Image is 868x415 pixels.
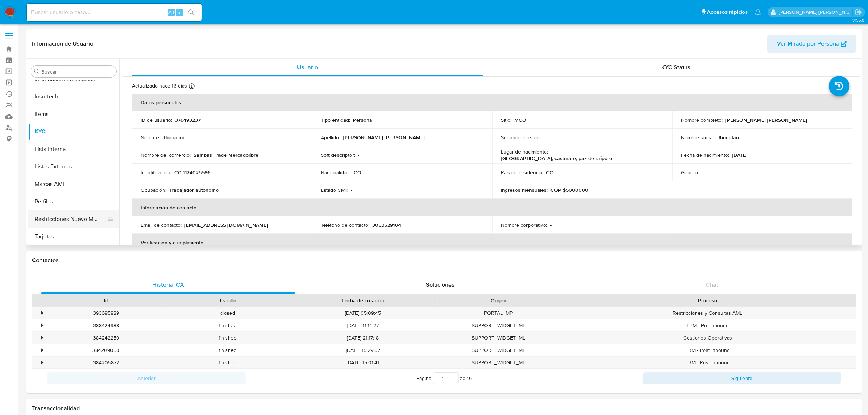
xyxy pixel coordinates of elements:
[544,134,546,141] p: -
[45,344,167,356] div: 384209050
[28,175,119,193] button: Marcas AML
[501,187,548,193] p: Ingresos mensuales :
[50,297,161,304] div: Id
[47,372,246,384] button: Anterior
[293,297,433,304] div: Fecha de creación
[501,134,541,141] p: Segundo apellido :
[41,69,113,75] input: Buscar
[168,9,174,16] span: Alt
[353,117,372,123] p: Persona
[288,319,438,331] div: [DATE] 11:14:27
[717,134,739,141] p: Jhonatan
[358,152,359,158] p: -
[351,187,352,193] p: -
[141,222,182,228] p: Email de contacto :
[167,344,288,356] div: finished
[681,134,715,141] p: Nombre social :
[167,319,288,331] div: finished
[41,322,43,329] div: •
[343,134,425,141] p: [PERSON_NAME] [PERSON_NAME]
[501,222,547,228] p: Nombre corporativo :
[169,187,219,193] p: Trabajador autonomo
[467,375,472,382] span: 16
[514,117,526,123] p: MCO
[175,117,201,123] p: 376493237
[550,187,588,193] p: COP $5000000
[32,405,856,412] h1: Transaccionalidad
[141,152,191,158] p: Nombre del comercio :
[141,187,166,193] p: Ocupación :
[297,63,318,71] span: Usuario
[167,307,288,319] div: closed
[643,372,841,384] button: Siguiente
[706,280,718,289] span: Chat
[167,332,288,344] div: finished
[417,372,472,384] span: Página de
[172,297,283,304] div: Estado
[321,169,351,176] p: Nacionalidad :
[501,148,548,155] p: Lugar de nacimiento :
[438,319,559,331] div: SUPPORT_WIDGET_ML
[321,117,350,123] p: Tipo entidad :
[288,307,438,319] div: [DATE] 05:09:45
[732,152,747,158] p: [DATE]
[564,297,851,304] div: Proceso
[321,152,355,158] p: Soft descriptor :
[163,134,184,141] p: Jhonatan
[184,222,268,228] p: [EMAIL_ADDRESS][DOMAIN_NAME]
[28,158,119,175] button: Listas Externas
[28,140,119,158] button: Lista Interna
[725,117,807,123] p: [PERSON_NAME] [PERSON_NAME]
[438,357,559,369] div: SUPPORT_WIDGET_ML
[321,222,369,228] p: Teléfono de contacto :
[28,88,119,105] button: Insurtech
[501,117,511,123] p: Sitio :
[141,117,172,123] p: ID de usuario :
[132,199,852,216] th: Información de contacto
[354,169,361,176] p: CO
[702,169,704,176] p: -
[32,257,856,264] h1: Contactos
[438,344,559,356] div: SUPPORT_WIDGET_ML
[28,228,119,245] button: Tarjetas
[501,169,543,176] p: País de residencia :
[45,319,167,331] div: 388424988
[27,8,202,17] input: Buscar usuario o caso...
[855,8,863,16] a: Salir
[41,359,43,366] div: •
[41,310,43,317] div: •
[779,9,853,16] p: juan.montanobonaga@mercadolibre.com.co
[45,357,167,369] div: 384205872
[32,40,93,47] h1: Información de Usuario
[681,152,729,158] p: Fecha de nacimiento :
[34,69,40,74] button: Buscar
[546,169,554,176] p: CO
[178,9,180,16] span: s
[426,280,455,289] span: Soluciones
[559,332,856,344] div: Gestiones Operativas
[132,82,187,89] p: Actualizado hace 16 días
[559,357,856,369] div: FBM - Post Inbound
[550,222,552,228] p: -
[141,169,171,176] p: Identificación :
[167,357,288,369] div: finished
[777,35,839,53] span: Ver Mirada por Persona
[288,344,438,356] div: [DATE] 15:29:07
[559,307,856,319] div: Restricciones y Consultas AML
[28,105,119,123] button: Items
[288,332,438,344] div: [DATE] 21:17:18
[288,357,438,369] div: [DATE] 15:01:41
[41,347,43,354] div: •
[559,344,856,356] div: FBM - Post Inbound
[372,222,401,228] p: 3053529104
[755,9,761,15] a: Notificaciones
[174,169,210,176] p: CC 1124025586
[559,319,856,331] div: FBM - Pre Inbound
[707,8,748,16] span: Accesos rápidos
[184,7,199,18] button: search-icon
[438,332,559,344] div: SUPPORT_WIDGET_ML
[662,63,691,71] span: KYC Status
[28,123,119,140] button: KYC
[132,94,852,111] th: Datos personales
[194,152,258,158] p: Sambas Trade Mercadolibre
